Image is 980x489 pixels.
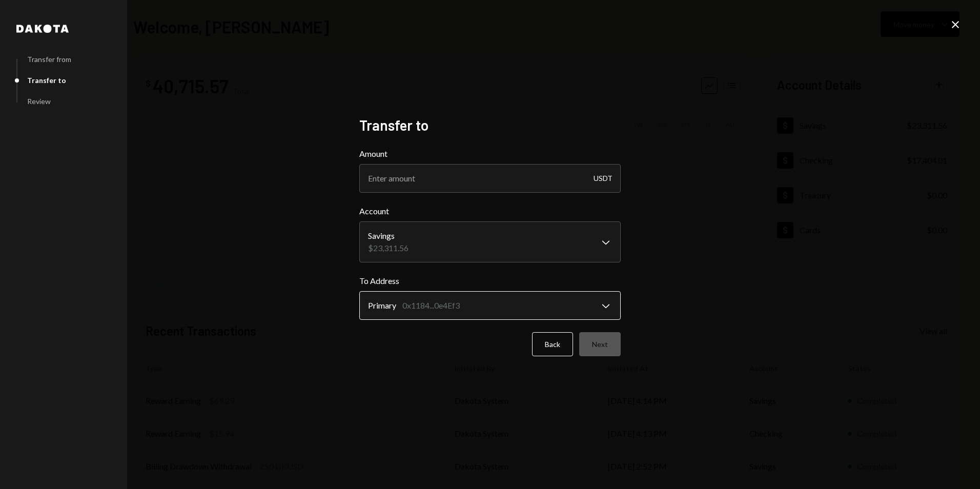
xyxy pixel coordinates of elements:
[359,275,621,287] label: To Address
[359,148,621,160] label: Amount
[359,115,621,135] h2: Transfer to
[27,97,51,106] div: Review
[359,164,621,193] input: Enter amount
[27,76,66,85] div: Transfer to
[402,299,460,312] div: 0x1184...0e4Ef3
[532,332,573,356] button: Back
[359,221,621,262] button: Account
[359,205,621,217] label: Account
[27,55,71,64] div: Transfer from
[359,291,621,320] button: To Address
[594,164,612,193] div: USDT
